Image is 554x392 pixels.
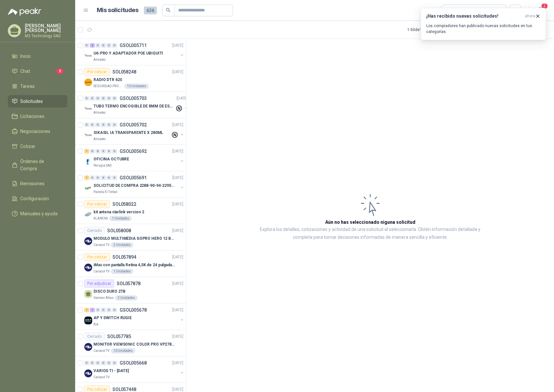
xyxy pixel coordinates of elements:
div: 0 [112,308,117,312]
div: 0 [112,361,117,365]
div: 0 [112,175,117,180]
p: Explora los detalles, cotizaciones y actividad de una solicitud al seleccionarla. Obtén informaci... [252,226,489,241]
p: MODULO MULTIMEDIA GOPRO HERO 12 BLACK [93,236,175,242]
span: Cotizar [20,143,35,150]
p: Panela El Trébol [93,189,117,195]
div: 0 [90,361,95,365]
span: Órdenes de Compra [20,158,61,172]
div: 0 [101,308,106,312]
span: Negociaciones [20,128,50,135]
span: Tareas [20,83,35,90]
p: GSOL005691 [120,175,147,180]
div: 1 [90,308,95,312]
p: VARIOS TI - [DATE] [93,368,129,374]
a: Por adjudicarSOL057878[DATE] DISCO DURO 2TBValores Atlas2 Unidades [75,277,186,303]
p: [DATE] [172,42,183,49]
div: 0 [112,43,117,48]
div: Cerrado [84,333,105,340]
a: Licitaciones [8,110,67,122]
p: KLARENS [93,216,108,221]
div: 1 Unidades [111,269,133,274]
div: 0 [107,361,111,365]
div: 0 [107,43,111,48]
a: Cotizar [8,140,67,153]
p: GSOL005703 [120,96,147,101]
p: Caracol TV [93,242,109,248]
div: 0 [112,149,117,154]
div: 0 [101,149,106,154]
p: [DATE] [172,360,183,366]
p: Caracol TV [93,348,109,353]
div: 0 [107,122,111,127]
p: [PERSON_NAME] [PERSON_NAME] [25,24,67,33]
a: Inicio [8,50,67,62]
div: 0 [84,96,89,101]
p: kit antena starlink version 2 [93,209,144,215]
img: Company Logo [84,78,92,86]
a: Por cotizarSOL058022[DATE] Company Logokit antena starlink version 2KLARENS1 Unidades [75,198,186,224]
a: Por cotizarSOL057894[DATE] Company LogoiMac con pantalla Retina 4,5K de 24 pulgadas M4Caracol TV1... [75,251,186,277]
div: 10 Unidades [124,84,149,89]
span: Manuales y ayuda [20,210,58,217]
div: 0 [84,122,89,127]
a: 1 1 0 0 0 0 GSOL005678[DATE] Company LogoAP Y SWITCH RUGIEKia [84,306,185,327]
div: 2 Unidades [111,242,133,248]
p: Almatec [93,137,106,142]
div: 0 [90,122,95,127]
div: Por cotizar [84,200,110,208]
img: Company Logo [84,131,92,139]
div: 0 [112,96,117,101]
p: [DATE] [172,122,183,128]
p: [DATE] [172,69,183,75]
p: GSOL005702 [120,122,147,127]
a: Remisiones [8,177,67,190]
p: SOL058008 [107,228,131,233]
p: Valores Atlas [93,295,114,301]
p: SIKASIL IA TRANSPARENTE X 280ML [93,130,163,136]
div: 0 [107,96,111,101]
a: 0 2 0 0 0 0 GSOL005711[DATE] Company LogoU6-PRO Y ADAPTADOR POE UBIQUITIAlmatec [84,41,185,62]
p: [DATE] [176,95,188,102]
div: 0 [84,43,89,48]
a: Manuales y ayuda [8,207,67,220]
img: Company Logo [84,105,92,113]
div: 0 [95,122,100,127]
span: 2 [56,69,63,74]
p: SOL057878 [117,281,141,286]
p: iMac con pantalla Retina 4,5K de 24 pulgadas M4 [93,262,175,268]
div: 10 Unidades [111,348,135,353]
p: Almatec [93,57,106,62]
p: [DATE] [172,281,183,287]
p: RADIO DTR 620 [93,77,122,83]
button: 2 [534,5,546,16]
a: Órdenes de Compra [8,155,67,175]
p: GSOL005668 [120,361,147,365]
a: Solicitudes [8,95,67,107]
a: 0 0 0 0 0 0 GSOL005703[DATE] Company LogoTUBO TERMO ENCOGIBLE DE 8MM DE ESPESOR X 5CMSAlmatec [84,94,189,115]
div: 0 [95,43,100,48]
a: Tareas [8,80,67,92]
p: GSOL005711 [120,43,147,48]
img: Company Logo [84,317,92,324]
div: 0 [95,175,100,180]
p: [DATE] [172,201,183,207]
span: Configuración [20,195,49,202]
p: SOL057448 [112,387,136,392]
p: Kia [93,322,98,327]
div: 0 [90,149,95,154]
div: 1 - 50 de 1259 [407,24,450,35]
div: 1 [84,308,89,312]
div: 0 [107,308,111,312]
p: [DATE] [172,148,183,155]
div: 1 Unidades [109,216,132,221]
p: [DATE] [172,307,183,313]
p: Los compradores han publicado nuevas solicitudes en tus categorías. [426,23,541,35]
div: 0 [107,149,111,154]
div: 0 [101,122,106,127]
div: 1 [84,175,89,180]
span: 2 [541,3,548,9]
p: SOLICITUD DE COMPRA 2288-90-94-2295-96-2301-02-04 [93,183,175,189]
a: Chat2 [8,65,67,77]
img: Company Logo [84,184,92,192]
span: Licitaciones [20,113,44,120]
